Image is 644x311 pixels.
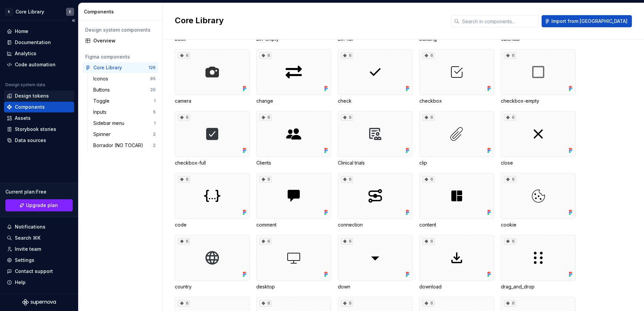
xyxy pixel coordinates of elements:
div: 6 [422,52,434,59]
div: 6 [422,114,434,121]
div: check [338,98,413,104]
div: E [69,9,71,14]
div: Notifications [15,223,45,230]
div: Invite team [15,246,41,252]
button: Help [4,277,74,288]
div: 6change [256,49,331,104]
span: Upgrade plan [26,202,58,209]
div: 6content [419,173,494,228]
a: Code automation [4,59,74,70]
div: 6 [259,238,271,245]
div: 2 [153,132,156,137]
div: 6cookie [501,173,576,228]
button: Search ⌘K [4,233,74,243]
div: 6country [175,235,250,290]
button: Contact support [4,266,74,277]
div: 6 [341,300,353,307]
div: 6close [501,111,576,166]
div: 5 [153,109,156,115]
a: Toggle1 [91,96,158,106]
div: Design tokens [15,93,49,99]
div: Help [15,279,26,286]
div: Components [15,104,45,110]
div: Borrador (NO TOCAR) [93,142,146,149]
div: 126 [149,65,156,70]
div: 6 [178,300,190,307]
div: 6 [341,238,353,245]
div: 6 [178,176,190,183]
a: Data sources [4,135,74,146]
div: Components [84,8,160,15]
div: Clinical trials [338,160,413,166]
div: Toggle [93,98,112,104]
div: Settings [15,257,34,264]
div: Design system data [5,82,45,88]
div: 6 [178,52,190,59]
div: 6code [175,173,250,228]
div: change [256,98,331,104]
div: Core Library [93,64,122,71]
div: 6 [504,238,516,245]
div: connection [338,221,413,228]
div: 6 [422,300,434,307]
div: 6clip [419,111,494,166]
span: Import from [GEOGRAPHIC_DATA] [551,18,627,25]
div: 6download [419,235,494,290]
div: 6desktop [256,235,331,290]
a: Inputs5 [91,107,158,117]
a: Storybook stories [4,124,74,135]
h2: Core Library [175,15,443,26]
div: 6drag_and_drop [501,235,576,290]
div: 6connection [338,173,413,228]
div: comment [256,221,331,228]
div: 6Clinical trials [338,111,413,166]
div: Analytics [15,50,36,57]
div: 95 [150,76,156,81]
div: 6 [259,176,271,183]
div: Current plan : Free [5,188,73,195]
div: 1 [154,120,156,126]
div: Figma components [85,54,156,60]
div: Assets [15,115,31,122]
div: 6camera [175,49,250,104]
a: Design tokens [4,91,74,101]
a: Components [4,102,74,112]
div: 6 [178,238,190,245]
div: 6 [259,300,271,307]
div: checkbox-full [175,160,250,166]
div: 6comment [256,173,331,228]
div: Code automation [15,61,56,68]
div: Data sources [15,137,46,144]
div: Contact support [15,268,53,275]
div: 6 [504,52,516,59]
a: Assets [4,113,74,124]
svg: Supernova Logo [22,299,56,306]
input: Search in components... [459,15,539,27]
div: checkbox-empty [501,98,576,104]
div: Iconos [93,75,111,82]
div: 6 [341,52,353,59]
a: Overview [83,35,158,46]
div: country [175,283,250,290]
a: Core Library126 [83,62,158,73]
div: close [501,160,576,166]
div: 6 [422,238,434,245]
div: checkbox [419,98,494,104]
div: 6checkbox [419,49,494,104]
div: Buttons [93,87,112,93]
div: content [419,221,494,228]
div: 6checkbox-full [175,111,250,166]
a: Upgrade plan [5,199,73,211]
div: Documentation [15,39,51,46]
a: Buttons20 [91,84,158,95]
div: camera [175,98,250,104]
div: 1 [154,98,156,104]
div: Core Library [15,8,44,15]
div: 6down [338,235,413,290]
button: Notifications [4,221,74,232]
div: clip [419,160,494,166]
div: Overview [93,37,156,44]
div: 6 [504,300,516,307]
div: down [338,283,413,290]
